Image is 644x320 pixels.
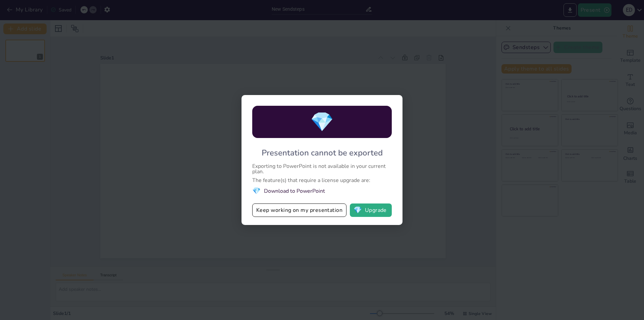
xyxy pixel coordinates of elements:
[252,178,392,183] div: The feature(s) that require a license upgrade are:
[252,203,346,217] button: Keep working on my presentation
[252,164,392,174] div: Exporting to PowerPoint is not available in your current plan.
[310,109,334,135] span: diamond
[252,186,261,195] span: diamond
[262,147,383,158] div: Presentation cannot be exported
[350,203,392,217] button: diamondUpgrade
[252,186,392,195] li: Download to PowerPoint
[354,207,362,214] span: diamond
